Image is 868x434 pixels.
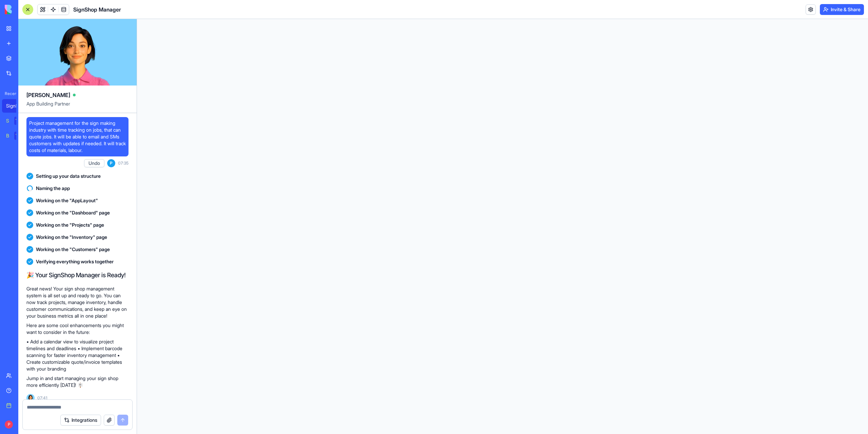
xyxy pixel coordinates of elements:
div: Blog Generation Pro [6,132,9,139]
img: Ella_00000_wcx2te.png [26,394,35,402]
span: Working on the "Customers" page [36,246,110,253]
a: SignShop Manager [2,99,29,113]
button: Integrations [60,415,101,426]
a: Blog Generation ProTRY [2,129,29,143]
span: P [5,420,13,429]
div: Social Media Content Generator [6,117,9,124]
p: Jump in and start managing your sign shop more efficiently [DATE]! 🪧 [26,375,129,389]
button: Undo [84,159,104,167]
p: • Add a calendar view to visualize project timelines and deadlines • Implement barcode scanning f... [26,338,129,372]
span: Working on the "Projects" page [36,222,104,228]
span: Naming the app [36,185,70,192]
span: App Building Partner [26,100,129,113]
img: logo [5,5,47,14]
span: Verifying everything works together [36,258,114,265]
span: [PERSON_NAME] [26,91,70,99]
span: Working on the "AppLayout" [36,197,98,204]
span: 07:35 [118,161,129,166]
span: Project management for the sign making industry with time tracking on jobs, that can quote jobs. ... [29,120,126,154]
span: Recent [2,91,16,96]
span: 07:41 [37,395,47,401]
div: TRY [14,132,25,140]
h1: SignShop Manager [73,5,121,14]
div: SignShop Manager [6,102,25,109]
span: Setting up your data structure [36,173,101,180]
a: Social Media Content GeneratorTRY [2,114,29,128]
h1: 🎉 Your SignShop Manager is Ready! [26,270,129,280]
button: Invite & Share [820,4,864,15]
p: Great news! Your sign shop management system is all set up and ready to go. You can now track pro... [26,285,129,319]
span: Working on the "Dashboard" page [36,209,110,216]
p: Here are some cool enhancements you might want to consider in the future: [26,322,129,336]
span: Working on the "Inventory" page [36,234,107,241]
div: TRY [14,117,25,125]
span: P [107,159,115,167]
